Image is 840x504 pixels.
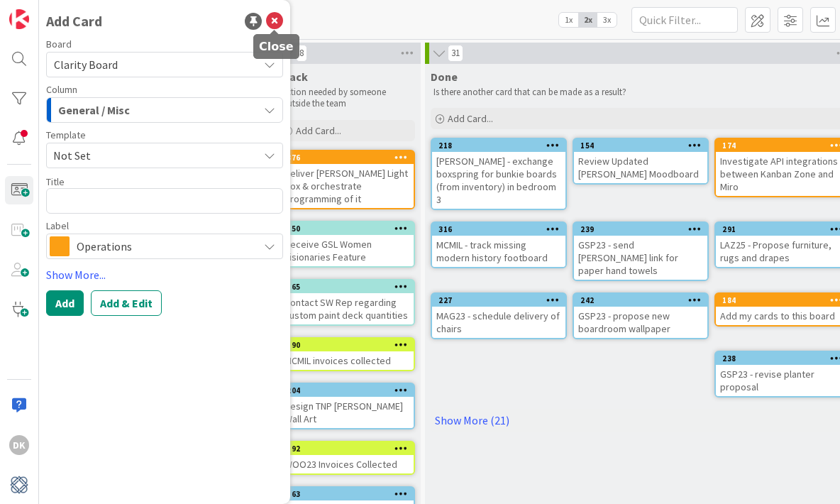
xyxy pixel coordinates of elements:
div: DK [9,435,29,455]
div: 154 [580,141,707,150]
span: Board [46,39,72,49]
div: 376 [280,151,414,164]
span: 3x [597,13,617,27]
div: 163 [287,489,414,499]
span: Template [46,130,86,140]
div: 227MAG23 - schedule delivery of chairs [432,294,565,338]
div: 316MCMIL - track missing modern history footboard [432,223,565,267]
h5: Close [259,40,294,53]
a: 316MCMIL - track missing modern history footboard [431,221,567,268]
a: 376Deliver [PERSON_NAME] Light Box & orchestrate programming of it [279,150,415,209]
div: 376 [287,153,414,163]
div: 150 [280,222,414,235]
p: Action needed by someone outside the team [282,87,412,110]
span: General / Misc [58,101,130,119]
div: 150Receive GSL Women Visionaries Feature [280,222,414,266]
div: [PERSON_NAME] - exchange boxspring for bunkie boards (from inventory) in bedroom 3 [432,152,565,209]
div: 218[PERSON_NAME] - exchange boxspring for bunkie boards (from inventory) in bedroom 3 [432,139,565,209]
input: Quick Filter... [631,7,738,33]
a: 154Review Updated [PERSON_NAME] Moodboard [573,138,709,185]
div: Contact SW Rep regarding custom paint deck quantities [280,293,414,324]
a: 227MAG23 - schedule delivery of chairs [431,292,567,339]
div: 192 [287,444,414,454]
span: Operations [77,236,251,256]
div: MCMIL invoices collected [280,351,414,370]
div: MAG23 - schedule delivery of chairs [432,307,565,338]
span: Label [46,221,69,231]
span: Add Card... [296,124,341,137]
div: 242GSP23 - propose new boardroom wallpaper [574,294,707,338]
span: Column [46,84,77,94]
div: GSP23 - send [PERSON_NAME] link for paper hand towels [574,236,707,280]
div: WOO23 Invoices Collected [280,455,414,473]
div: 227 [438,295,565,305]
a: 239GSP23 - send [PERSON_NAME] link for paper hand towels [573,221,709,281]
div: 242 [574,294,707,307]
a: Show More... [46,266,283,283]
div: 165 [287,282,414,292]
div: 204Design TNP [PERSON_NAME] Wall Art [280,384,414,428]
div: 239 [574,223,707,236]
a: 165Contact SW Rep regarding custom paint deck quantities [279,279,415,326]
div: Design TNP [PERSON_NAME] Wall Art [280,397,414,428]
img: avatar [9,475,29,495]
div: 376Deliver [PERSON_NAME] Light Box & orchestrate programming of it [280,151,414,208]
label: Title [46,175,65,188]
div: Receive GSL Women Visionaries Feature [280,235,414,266]
span: 8 [296,45,307,62]
span: 2x [578,13,597,27]
div: Deliver [PERSON_NAME] Light Box & orchestrate programming of it [280,164,414,208]
div: 192WOO23 Invoices Collected [280,442,414,473]
div: 190 [280,339,414,351]
div: 154Review Updated [PERSON_NAME] Moodboard [574,139,707,183]
span: Done [431,70,458,84]
div: MCMIL - track missing modern history footboard [432,236,565,267]
a: 242GSP23 - propose new boardroom wallpaper [573,292,709,339]
div: 163 [280,488,414,500]
div: 239 [580,224,707,234]
div: Review Updated [PERSON_NAME] Moodboard [574,152,707,183]
button: General / Misc [46,97,283,123]
div: 239GSP23 - send [PERSON_NAME] link for paper hand towels [574,223,707,280]
span: 31 [448,45,463,62]
span: 1x [559,13,578,27]
div: 192 [280,442,414,455]
div: 165Contact SW Rep regarding custom paint deck quantities [280,280,414,324]
img: Visit kanbanzone.com [9,9,29,29]
span: Add Card... [448,112,493,125]
div: Add Card [46,11,102,32]
button: Add [46,290,84,316]
span: Not Set [53,146,248,165]
a: 204Design TNP [PERSON_NAME] Wall Art [279,383,415,429]
div: 204 [287,385,414,395]
button: Add & Edit [91,290,162,316]
div: 150 [287,224,414,234]
div: 316 [432,223,565,236]
div: 242 [580,295,707,305]
div: 190MCMIL invoices collected [280,339,414,370]
div: 190 [287,340,414,350]
span: Track [279,70,308,84]
div: GSP23 - propose new boardroom wallpaper [574,307,707,338]
a: 190MCMIL invoices collected [279,337,415,371]
a: 192WOO23 Invoices Collected [279,441,415,475]
div: 154 [574,139,707,152]
div: 316 [438,224,565,234]
span: Clarity Board [54,57,118,72]
a: 150Receive GSL Women Visionaries Feature [279,221,415,268]
div: 227 [432,294,565,307]
div: 204 [280,384,414,397]
div: 218 [438,141,565,150]
div: 218 [432,139,565,152]
a: 218[PERSON_NAME] - exchange boxspring for bunkie boards (from inventory) in bedroom 3 [431,138,567,210]
div: 165 [280,280,414,293]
